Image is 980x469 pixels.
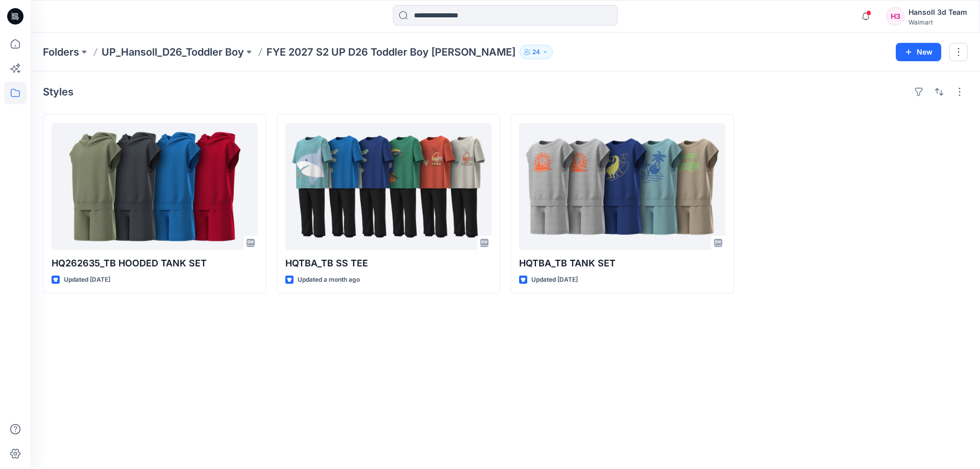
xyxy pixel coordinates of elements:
[43,45,79,59] a: Folders
[519,256,725,270] p: HQTBA_TB TANK SET
[531,275,578,285] p: Updated [DATE]
[285,256,492,270] p: HQTBA_TB SS TEE
[64,275,110,285] p: Updated [DATE]
[896,43,941,61] button: New
[520,45,553,59] button: 24
[519,123,725,250] a: HQTBA_TB TANK SET
[285,123,492,250] a: HQTBA_TB SS TEE
[43,86,73,98] h4: Styles
[102,45,244,59] a: UP_Hansoll_D26_Toddler Boy
[909,6,967,18] div: Hansoll 3d Team
[52,123,258,250] a: HQ262635_TB HOODED TANK SET
[298,275,360,285] p: Updated a month ago
[532,46,540,58] p: 24
[886,7,904,26] div: H3
[266,45,516,59] p: FYE 2027 S2 UP D26 Toddler Boy [PERSON_NAME]
[909,18,967,26] div: Walmart
[52,256,258,270] p: HQ262635_TB HOODED TANK SET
